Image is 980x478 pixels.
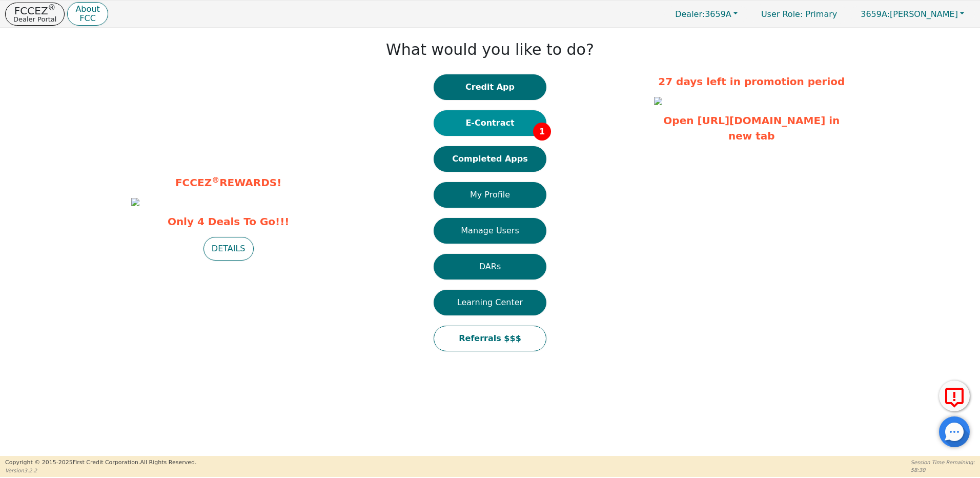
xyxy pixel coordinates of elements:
p: FCCEZ [13,6,56,16]
p: About [75,5,99,13]
span: Dealer: [675,9,705,19]
sup: ® [48,3,56,12]
p: Primary [751,4,847,24]
h1: What would you like to do? [386,41,594,59]
p: FCC [75,14,99,23]
button: Completed Apps [434,146,546,172]
button: FCCEZ®Dealer Portal [5,3,65,26]
p: Dealer Portal [13,16,56,23]
button: Manage Users [434,218,546,244]
button: AboutFCC [67,2,108,26]
a: User Role: Primary [751,4,847,24]
span: 3659A [675,9,731,19]
a: Open [URL][DOMAIN_NAME] in new tab [663,114,840,142]
button: E-Contract1 [434,110,546,136]
span: [PERSON_NAME] [861,9,958,19]
p: Version 3.2.2 [5,467,196,474]
button: Credit App [434,74,546,100]
sup: ® [212,175,219,185]
p: 27 days left in promotion period [654,74,849,89]
span: 3659A: [861,9,890,19]
span: User Role : [761,9,803,19]
span: All Rights Reserved. [140,459,196,466]
p: Session Time Remaining: [911,459,975,466]
img: 02a8350d-ec9b-4db0-bdcb-9242448c3480 [654,97,662,105]
button: Learning Center [434,290,546,315]
p: FCCEZ REWARDS! [131,175,326,190]
button: Report Error to FCC [939,381,970,411]
span: Only 4 Deals To Go!!! [131,214,326,229]
button: Dealer:3659A [664,6,748,22]
span: 1 [533,123,551,141]
button: DETAILS [203,237,254,261]
button: Referrals $$$ [434,326,546,351]
img: 7a0036b7-1c5f-4aa1-b741-0142b8e085f5 [131,198,139,206]
button: DARs [434,254,546,280]
button: My Profile [434,182,546,208]
p: Copyright © 2015- 2025 First Credit Corporation. [5,459,196,467]
button: 3659A:[PERSON_NAME] [850,6,975,22]
p: 58:30 [911,466,975,474]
